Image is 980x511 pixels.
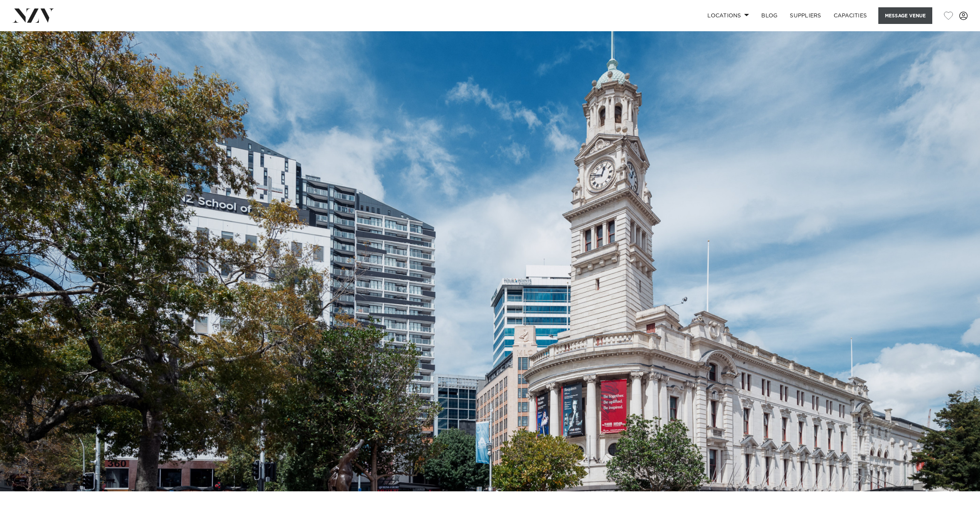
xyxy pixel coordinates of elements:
a: Capacities [828,7,873,24]
button: Message Venue [878,7,932,24]
img: nzv-logo.png [12,8,54,22]
a: SUPPLIERS [784,7,827,24]
a: Locations [701,7,755,24]
a: BLOG [755,7,784,24]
